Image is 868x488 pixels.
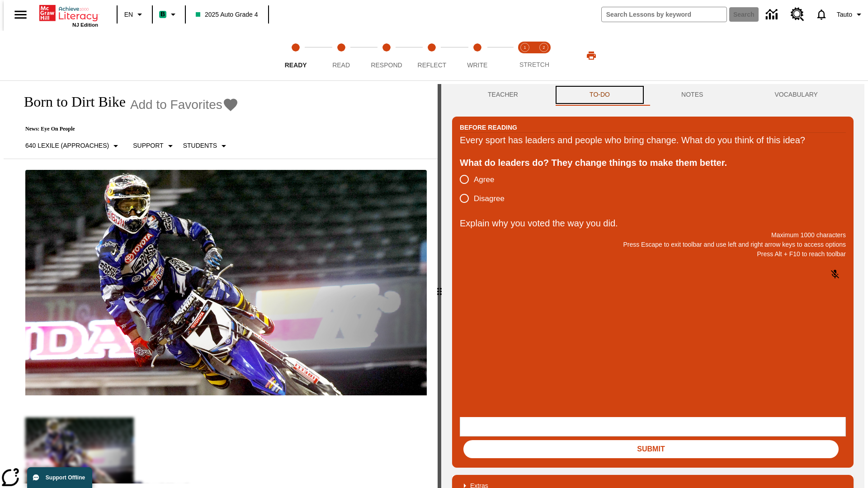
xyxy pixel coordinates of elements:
p: Support [133,141,163,150]
button: Teacher [452,84,554,106]
p: Explain why you voted the way you did. [460,216,846,230]
p: Press Alt + F10 to reach toolbar [460,249,846,259]
button: TO-DO [554,84,646,106]
button: Select Lexile, 640 Lexile (Approaches) [22,138,125,154]
a: Data Center [760,2,785,27]
div: Home [39,3,98,28]
span: EN [124,10,133,19]
span: Support Offline [46,474,85,481]
span: Read [332,61,350,69]
div: What do leaders do? They change things to make them better. [460,155,846,170]
button: NOTES [646,84,739,106]
span: Agree [474,174,494,186]
p: Maximum 1000 characters [460,230,846,240]
span: NJ Edition [72,22,98,28]
div: Press Enter or Spacebar and then press right and left arrow keys to move the slider [438,84,441,488]
input: search field [602,7,726,22]
button: Boost Class color is mint green. Change class color [156,6,182,23]
span: Tauto [837,10,852,19]
div: poll [460,170,512,208]
div: Every sport has leaders and people who bring change. What do you think of this idea? [460,133,846,147]
button: Read step 2 of 5 [315,31,367,80]
button: Print [577,47,606,64]
img: Motocross racer James Stewart flies through the air on his dirt bike. [25,170,427,396]
button: Ready step 1 of 5 [269,31,322,80]
button: Language: EN, Select a language [120,6,149,23]
button: Stretch Respond step 2 of 2 [531,31,557,80]
button: Reflect step 4 of 5 [406,31,458,80]
button: Scaffolds, Support [129,138,179,154]
div: activity [441,84,864,488]
span: Write [467,61,487,69]
span: Disagree [474,193,505,205]
button: Submit [463,440,839,458]
text: 1 [524,45,526,50]
button: Respond step 3 of 5 [360,31,413,80]
span: Respond [371,61,402,69]
span: Ready [285,61,307,69]
span: B [160,9,165,20]
span: Reflect [418,61,447,69]
p: Students [183,141,217,150]
h1: Born to Dirt Bike [14,94,126,110]
text: 2 [542,45,545,50]
button: Add to Favorites - Born to Dirt Bike [130,97,239,113]
span: 2025 Auto Grade 4 [196,10,258,19]
button: Support Offline [27,467,92,488]
div: Instructional Panel Tabs [452,84,854,106]
p: 640 Lexile (Approaches) [25,141,109,150]
button: Click to activate and allow voice recognition [824,263,846,285]
button: Write step 5 of 5 [451,31,504,80]
button: VOCABULARY [739,84,854,106]
p: News: Eye On People [14,126,239,132]
h2: Before Reading [460,122,517,132]
button: Stretch Read step 1 of 2 [512,31,538,80]
span: Add to Favorites [130,98,222,112]
button: Profile/Settings [833,6,868,23]
span: STRETCH [519,61,549,68]
a: Resource Center, Will open in new tab [785,2,810,27]
p: Press Escape to exit toolbar and use left and right arrow keys to access options [460,240,846,249]
div: reading [4,84,438,483]
body: Explain why you voted the way you did. Maximum 1000 characters Press Alt + F10 to reach toolbar P... [4,7,132,15]
a: Notifications [810,3,833,26]
button: Select Student [179,138,233,154]
button: Open side menu [7,1,34,28]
